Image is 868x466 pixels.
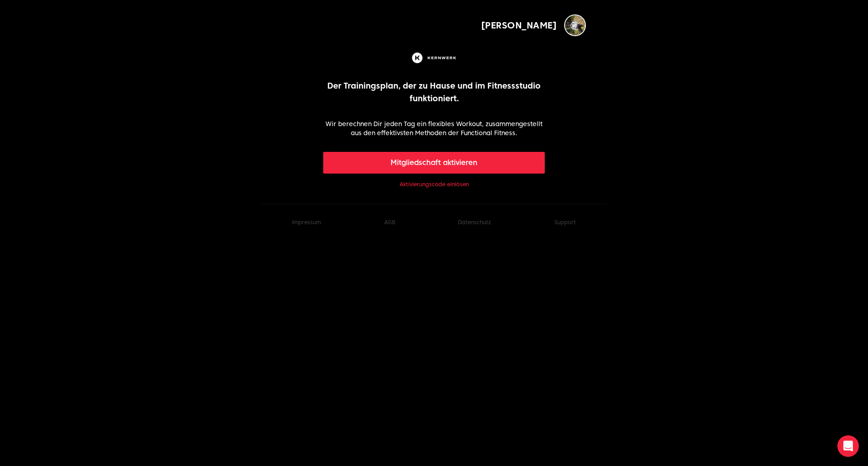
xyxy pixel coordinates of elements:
a: Datenschutz [458,219,491,226]
a: Impressum [292,219,321,226]
a: AGB [384,219,395,226]
iframe: Intercom live chat [837,435,859,457]
img: Evangelos Chatzis [564,14,586,36]
span: [PERSON_NAME] [481,19,557,32]
a: Aktivierungscode einlösen [400,181,469,188]
button: Support [554,219,576,226]
p: Wir berechnen Dir jeden Tag ein flexibles Workout, zusammengestellt aus den effektivsten Methoden... [323,119,545,137]
button: Mitgliedschaft aktivieren [323,152,545,174]
button: [PERSON_NAME] [481,14,586,36]
img: Kernwerk® [410,51,458,65]
p: Der Trainingsplan, der zu Hause und im Fitnessstudio funktioniert. [323,80,545,105]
